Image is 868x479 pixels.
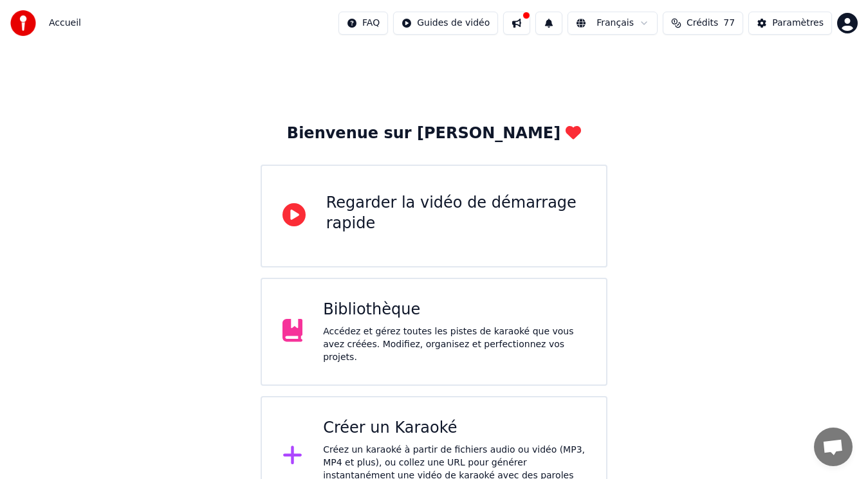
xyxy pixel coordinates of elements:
[10,10,36,36] img: youka
[338,12,388,35] button: FAQ
[814,428,853,466] div: Ouvrir le chat
[323,418,586,438] div: Créer un Karaoké
[287,123,581,144] div: Bienvenue sur [PERSON_NAME]
[663,12,743,35] button: Crédits77
[323,325,586,364] div: Accédez et gérez toutes les pistes de karaoké que vous avez créées. Modifiez, organisez et perfec...
[393,12,498,35] button: Guides de vidéo
[326,193,586,234] div: Regarder la vidéo de démarrage rapide
[723,17,735,30] span: 77
[772,17,824,30] div: Paramètres
[323,300,586,320] div: Bibliothèque
[49,17,81,30] span: Accueil
[748,12,832,35] button: Paramètres
[687,17,718,30] span: Crédits
[49,17,81,30] nav: breadcrumb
